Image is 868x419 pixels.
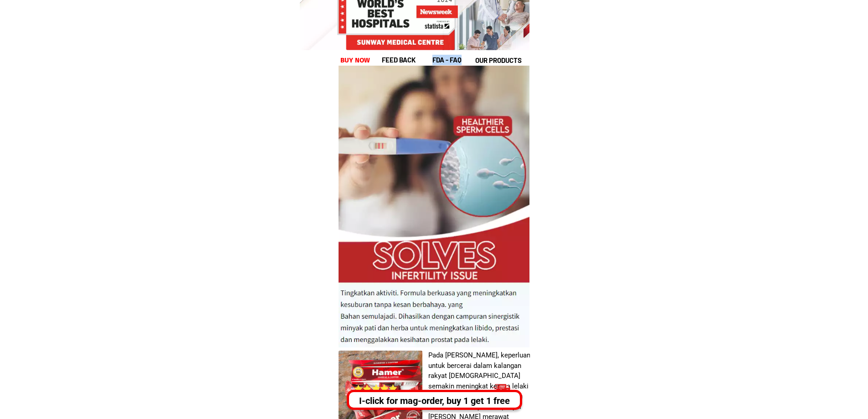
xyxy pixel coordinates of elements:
font: I-click for mag-order, buy 1 get 1 free [358,395,509,406]
font: Buy now [339,55,370,65]
font: feed back [382,56,416,64]
font: FDA - FAQ [432,56,462,64]
font: our products [475,56,522,64]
